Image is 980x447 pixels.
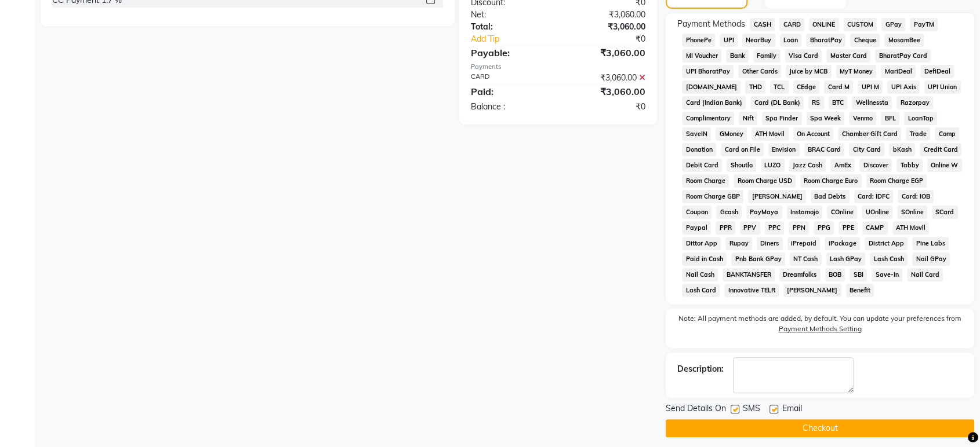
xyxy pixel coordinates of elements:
span: Payment Methods [677,18,745,30]
span: CAMP [862,221,888,235]
span: SaveIN [682,127,711,141]
span: City Card [849,143,884,156]
div: Paid: [462,85,558,98]
span: Dreamfolks [779,268,821,281]
span: MI Voucher [682,49,721,63]
span: GPay [881,18,905,31]
div: ₹3,060.00 [558,72,655,84]
span: Email [782,402,801,417]
span: NearBuy [742,34,775,47]
span: UPI M [858,80,883,94]
span: Bad Debts [811,190,850,203]
span: Paid in Cash [682,252,727,266]
span: PhonePe [682,34,715,47]
span: ONLINE [809,18,839,31]
label: Note: All payment methods are added, by default. You can update your preferences from [677,313,963,339]
span: Visa Card [785,49,822,63]
span: Room Charge GBP [682,190,743,203]
span: SCard [932,206,958,219]
span: BRAC Card [804,143,845,156]
span: Coupon [682,206,712,219]
span: PayMaya [746,206,782,219]
span: Card (DL Bank) [750,96,804,109]
span: ATH Movil [892,221,930,235]
span: UPI Union [924,80,961,94]
span: Card (Indian Bank) [682,96,746,109]
span: bKash [889,143,915,156]
span: Card on File [721,143,764,156]
span: Diners [757,237,783,250]
span: BOB [825,268,845,281]
span: Other Cards [738,65,781,78]
div: ₹3,060.00 [558,46,655,60]
div: ₹0 [558,101,655,113]
label: Payment Methods Setting [779,324,862,334]
span: Instamojo [787,206,823,219]
span: District App [865,237,908,250]
span: BFL [881,112,899,125]
span: BharatPay Card [875,49,931,63]
span: Pine Labs [912,237,949,250]
div: Total: [462,21,558,33]
span: Nail Cash [682,268,718,281]
span: iPackage [825,237,860,250]
span: Send Details On [666,402,726,417]
span: Nail Card [907,268,943,281]
span: Shoutlo [727,159,756,172]
span: UPI BharatPay [682,65,734,78]
div: Net: [462,9,558,21]
span: Debit Card [682,159,722,172]
span: SBI [850,268,867,281]
span: Envision [768,143,800,156]
span: LoanTap [904,112,937,125]
span: Gcash [716,206,742,219]
span: Venmo [849,112,876,125]
span: MosamBee [884,34,924,47]
span: Pnb Bank GPay [731,252,785,266]
span: Chamber Gift Card [838,127,901,141]
span: PayTM [910,18,938,31]
span: Innovative TELR [724,284,779,297]
span: On Account [793,127,834,141]
span: Spa Week [807,112,845,125]
button: Checkout [666,419,974,437]
span: Tabby [896,159,923,172]
span: TCL [770,80,789,94]
span: PPN [789,221,809,235]
div: ₹3,060.00 [558,21,655,33]
span: Room Charge EGP [866,174,927,188]
span: CUSTOM [844,18,877,31]
div: Balance : [462,101,558,113]
span: PPE [839,221,858,235]
span: Nail GPay [912,252,950,266]
span: AmEx [830,159,855,172]
span: Family [753,49,781,63]
span: ATH Movil [752,127,789,141]
span: THD [745,80,765,94]
span: Bank [726,49,749,63]
span: Razorpay [896,96,933,109]
div: Payable: [462,46,558,60]
span: UPI [720,34,738,47]
span: UOnline [862,206,892,219]
span: MariDeal [881,65,916,78]
div: ₹3,060.00 [558,85,655,98]
span: CEdge [793,80,820,94]
span: UPI Axis [887,80,920,94]
span: Lash Card [682,284,720,297]
span: NT Cash [790,252,822,266]
span: GMoney [716,127,747,141]
div: Description: [677,363,724,375]
span: Card M [824,80,853,94]
span: [PERSON_NAME] [783,284,841,297]
span: Juice by MCB [786,65,832,78]
a: Add Tip [462,33,574,45]
div: ₹3,060.00 [558,9,655,21]
span: Complimentary [682,112,734,125]
span: COnline [827,206,857,219]
span: PPG [814,221,834,235]
span: Online W [927,159,962,172]
span: Wellnessta [852,96,892,109]
span: PPR [716,221,735,235]
span: Cheque [850,34,880,47]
